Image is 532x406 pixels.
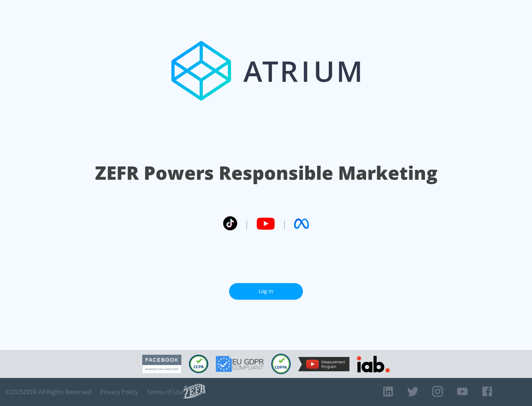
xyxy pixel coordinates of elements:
a: Privacy Policy [100,388,138,396]
img: COPPA Compliant [271,354,291,374]
img: YouTube Measurement Program [298,357,349,371]
span: | [245,218,249,229]
a: Terms of Use [147,388,184,396]
img: CCPA Compliant [189,355,208,373]
span: © 2025 ZEFR All Rights Reserved [6,388,91,396]
a: Log In [229,283,303,300]
span: | [282,218,287,229]
img: IAB [357,356,390,372]
h1: ZEFR Powers Responsible Marketing [95,160,437,186]
img: GDPR Compliant [216,356,264,372]
img: Facebook Marketing Partner [142,355,181,374]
